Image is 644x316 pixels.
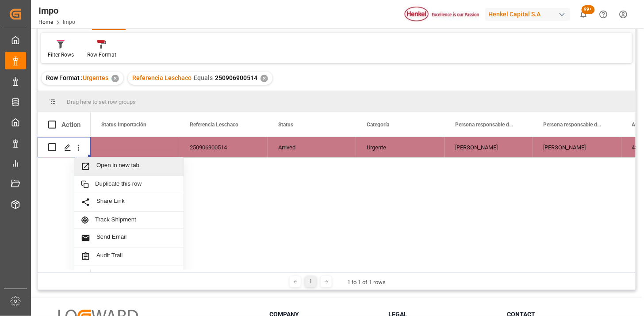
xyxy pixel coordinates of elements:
button: Help Center [594,4,613,24]
div: Henkel Capital S.A [485,8,570,21]
span: Status [278,122,293,128]
div: Impo [38,4,75,17]
img: Henkel%20logo.jpg_1689854090.jpg [405,7,479,22]
span: Equals [194,74,213,81]
div: 1 to 1 of 1 rows [347,278,386,287]
div: [PERSON_NAME] [445,137,533,157]
span: Referencia Leschaco [132,74,192,81]
button: show 100 new notifications [574,4,594,24]
a: Home [38,19,53,25]
span: Drag here to set row groups [67,99,136,105]
div: ✕ [261,75,268,82]
span: 99+ [582,5,595,14]
div: Press SPACE to select this row. [38,137,91,158]
span: Persona responsable de la importacion [455,122,514,128]
div: [PERSON_NAME] [533,137,621,157]
span: Referencia Leschaco [190,122,238,128]
span: Urgentes [83,74,108,81]
div: Urgente [356,137,445,157]
span: Categoría [367,122,389,128]
div: Action [61,121,80,129]
span: Row Format : [46,74,83,81]
div: ✕ [111,75,119,82]
div: Filter Rows [48,51,74,59]
button: Henkel Capital S.A [485,6,574,23]
div: Arrived [268,137,356,157]
span: Persona responsable de seguimiento [544,122,603,128]
div: 1 [305,276,316,287]
div: 250906900514 [179,137,268,157]
span: 250906900514 [215,74,257,81]
div: Row Format [87,51,116,59]
span: Status Importación [101,122,146,128]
